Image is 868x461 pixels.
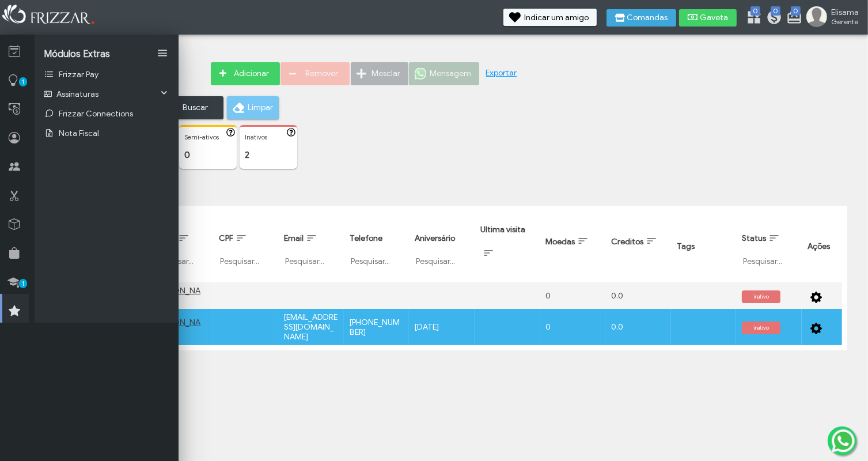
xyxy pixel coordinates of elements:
[248,99,271,116] span: Limpar
[831,17,859,26] span: Gerente
[35,123,179,143] a: Nota Fiscal
[742,255,796,267] input: Pesquisar...
[540,309,606,345] td: 0
[344,211,410,282] th: Telefone
[806,6,862,29] a: Elisama Gerente
[742,322,780,334] span: inativo
[19,77,27,86] span: 1
[808,319,825,336] button: ui-button
[829,427,857,455] img: whatsapp.png
[147,211,213,282] th: Nome: activate to sort column ascending
[415,255,469,267] input: Pesquisar...
[245,150,292,160] p: 2
[154,96,223,119] button: Buscar
[59,109,133,119] span: Frizzar Connections
[751,6,760,16] span: 0
[415,233,455,243] span: Aniversário
[746,9,757,28] a: 0
[540,211,606,282] th: Moedas: activate to sort column ascending
[350,318,404,337] div: [PHONE_NUMBER]
[224,128,240,139] button: ui-button
[771,6,780,16] span: 0
[409,211,475,282] th: Aniversário
[486,68,517,78] a: Exportar
[605,282,671,309] td: 0.0
[415,322,469,332] div: [DATE]
[546,237,575,247] span: Moedas
[808,241,830,251] span: Ações
[184,150,232,160] p: 0
[742,233,766,243] span: Status
[59,70,98,80] span: Frizzar Pay
[44,48,110,60] span: Módulos Extras
[786,9,798,28] a: 0
[791,6,801,16] span: 0
[213,211,279,282] th: CPF: activate to sort column ascending
[802,211,842,282] th: Ações
[284,255,338,267] input: Pesquisar...
[35,84,179,104] a: Assinaturas
[475,211,540,282] th: Ultima visita: activate to sort column ascending
[480,225,525,235] span: Ultima visita
[245,133,292,141] p: Inativos
[184,133,232,141] p: Semi-ativos
[808,287,825,304] button: ui-button
[219,233,233,243] span: CPF
[211,62,280,85] button: Adicionar
[671,211,737,282] th: Tags
[679,9,737,27] button: Gaveta
[503,9,597,26] button: Indicar um amigo
[816,287,817,304] span: ui-button
[766,9,778,28] a: 0
[742,290,780,303] span: inativo
[831,7,859,17] span: Elisama
[736,211,802,282] th: Status: activate to sort column ascending
[627,14,668,22] span: Comandas
[677,241,695,251] span: Tags
[19,279,27,288] span: 1
[284,233,304,243] span: Email
[607,9,676,27] button: Comandas
[285,128,301,139] button: ui-button
[284,312,338,342] div: [EMAIL_ADDRESS][DOMAIN_NAME]
[219,255,273,267] input: Pesquisar...
[278,211,344,282] th: Email: activate to sort column ascending
[232,65,272,82] span: Adicionar
[350,255,404,267] input: Pesquisar...
[524,14,589,22] span: Indicar um amigo
[56,89,98,99] span: Assinaturas
[816,319,817,336] span: ui-button
[175,99,215,116] span: Buscar
[227,96,279,119] button: Limpar
[605,211,671,282] th: Creditos: activate to sort column ascending
[35,65,179,84] a: Frizzar Pay
[700,14,729,22] span: Gaveta
[605,309,671,345] td: 0.0
[611,237,643,247] span: Creditos
[350,233,382,243] span: Telefone
[59,129,99,138] span: Nota Fiscal
[540,282,606,309] td: 0
[35,104,179,123] a: Frizzar Connections
[153,255,207,267] input: Pesquisar...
